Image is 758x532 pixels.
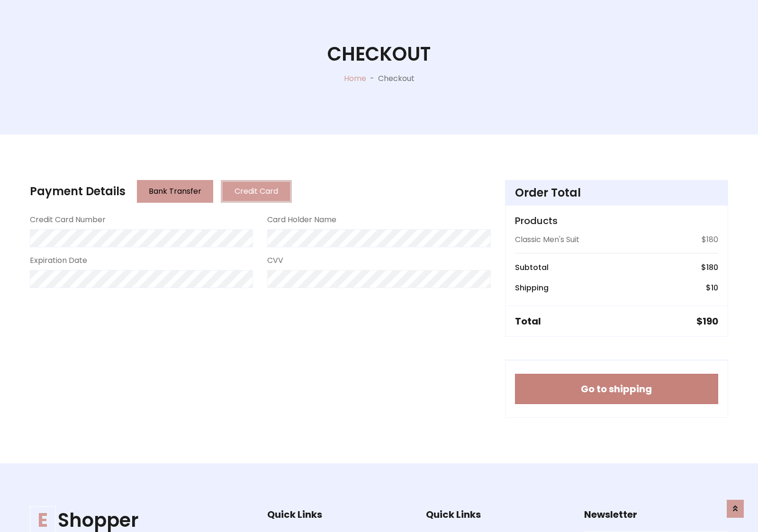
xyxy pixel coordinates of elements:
[515,374,718,404] button: Go to shipping
[515,234,579,245] p: Classic Men's Suit
[30,509,237,532] a: EShopper
[711,282,718,293] span: 10
[30,185,126,198] h4: Payment Details
[696,316,718,327] h5: $
[378,73,415,84] p: Checkout
[515,263,549,272] h6: Subtotal
[267,214,336,225] label: Card Holder Name
[703,315,718,328] span: 190
[515,283,549,292] h6: Shipping
[706,262,718,273] span: 180
[344,73,366,84] a: Home
[221,180,292,203] button: Credit Card
[515,316,541,327] h5: Total
[327,43,431,65] h1: Checkout
[426,509,570,520] h5: Quick Links
[267,255,283,266] label: CVV
[30,509,237,532] h1: Shopper
[515,215,718,226] h5: Products
[584,509,728,520] h5: Newsletter
[30,214,106,225] label: Credit Card Number
[702,234,718,245] p: $180
[366,73,378,84] p: -
[267,509,411,520] h5: Quick Links
[137,180,213,203] button: Bank Transfer
[701,263,718,272] h6: $
[515,186,718,200] h4: Order Total
[30,255,87,266] label: Expiration Date
[706,283,718,292] h6: $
